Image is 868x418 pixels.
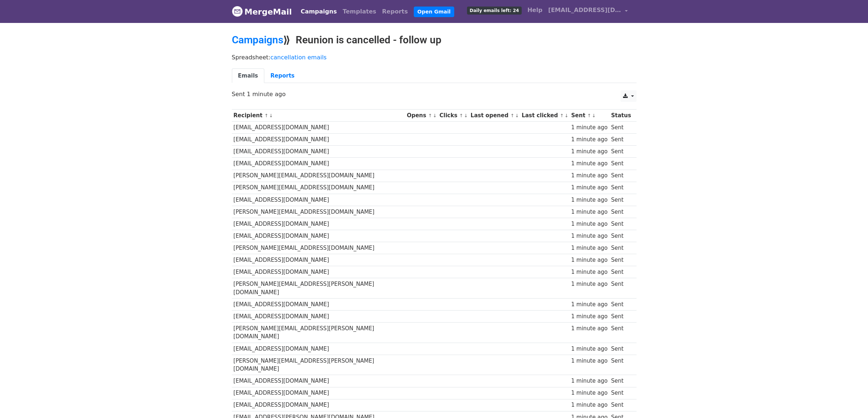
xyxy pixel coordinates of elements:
td: [PERSON_NAME][EMAIL_ADDRESS][DOMAIN_NAME] [232,182,405,194]
div: 1 minute ago [571,312,608,321]
td: [EMAIL_ADDRESS][DOMAIN_NAME] [232,299,405,311]
div: 1 minute ago [571,147,608,156]
td: Sent [609,134,632,146]
td: Sent [609,311,632,323]
td: [PERSON_NAME][EMAIL_ADDRESS][DOMAIN_NAME] [232,206,405,218]
div: 1 minute ago [571,171,608,180]
a: ↓ [515,113,519,118]
td: [EMAIL_ADDRESS][DOMAIN_NAME] [232,146,405,158]
div: 1 minute ago [571,300,608,309]
td: [PERSON_NAME][EMAIL_ADDRESS][PERSON_NAME][DOMAIN_NAME] [232,278,405,299]
span: [EMAIL_ADDRESS][DOMAIN_NAME] [548,6,621,15]
td: Sent [609,182,632,194]
a: Templates [340,4,379,19]
td: [EMAIL_ADDRESS][DOMAIN_NAME] [232,343,405,355]
td: [EMAIL_ADDRESS][DOMAIN_NAME] [232,122,405,134]
a: ↑ [264,113,268,118]
td: [EMAIL_ADDRESS][DOMAIN_NAME] [232,194,405,206]
td: [EMAIL_ADDRESS][DOMAIN_NAME] [232,230,405,242]
th: Status [609,110,632,122]
span: Daily emails left: 24 [467,7,521,15]
div: 1 minute ago [571,401,608,409]
td: [PERSON_NAME][EMAIL_ADDRESS][DOMAIN_NAME] [232,170,405,182]
iframe: Chat Widget [832,383,868,418]
td: Sent [609,355,632,375]
td: [EMAIL_ADDRESS][DOMAIN_NAME] [232,158,405,170]
div: 1 minute ago [571,268,608,276]
a: ↓ [464,113,468,118]
td: Sent [609,399,632,411]
div: 1 minute ago [571,123,608,132]
td: Sent [609,343,632,355]
div: 1 minute ago [571,232,608,240]
td: [EMAIL_ADDRESS][DOMAIN_NAME] [232,254,405,266]
td: [EMAIL_ADDRESS][DOMAIN_NAME] [232,387,405,399]
div: 1 minute ago [571,135,608,144]
th: Last opened [469,110,520,122]
td: Sent [609,170,632,182]
td: [PERSON_NAME][EMAIL_ADDRESS][PERSON_NAME][DOMAIN_NAME] [232,323,405,343]
td: [PERSON_NAME][EMAIL_ADDRESS][DOMAIN_NAME] [232,242,405,254]
td: [EMAIL_ADDRESS][DOMAIN_NAME] [232,134,405,146]
div: 1 minute ago [571,345,608,353]
div: 1 minute ago [571,377,608,385]
a: MergeMail [232,4,292,19]
td: Sent [609,158,632,170]
a: Campaigns [298,4,340,19]
h2: ⟫ Reunion is cancelled - follow up [232,34,637,46]
a: cancellation emails [270,54,327,61]
td: Sent [609,194,632,206]
a: Open Gmail [414,7,454,17]
td: Sent [609,278,632,299]
a: ↓ [564,113,568,118]
th: Opens [405,110,438,122]
div: 1 minute ago [571,159,608,168]
div: 1 minute ago [571,220,608,228]
th: Clicks [438,110,469,122]
div: 1 minute ago [571,280,608,288]
div: 1 minute ago [571,208,608,216]
div: 1 minute ago [571,324,608,333]
td: Sent [609,266,632,278]
a: ↑ [587,113,591,118]
a: Daily emails left: 24 [464,3,524,17]
td: Sent [609,230,632,242]
td: Sent [609,387,632,399]
td: Sent [609,122,632,134]
td: Sent [609,375,632,387]
a: [EMAIL_ADDRESS][DOMAIN_NAME] [545,3,631,20]
div: 1 minute ago [571,357,608,365]
p: Sent 1 minute ago [232,90,637,98]
td: [PERSON_NAME][EMAIL_ADDRESS][PERSON_NAME][DOMAIN_NAME] [232,355,405,375]
div: 1 minute ago [571,184,608,192]
td: Sent [609,146,632,158]
a: ↓ [592,113,596,118]
td: [EMAIL_ADDRESS][DOMAIN_NAME] [232,218,405,230]
a: Help [525,3,545,17]
td: Sent [609,323,632,343]
td: [EMAIL_ADDRESS][DOMAIN_NAME] [232,399,405,411]
td: Sent [609,299,632,311]
a: Reports [379,4,411,19]
th: Last clicked [520,110,569,122]
img: MergeMail logo [232,6,243,17]
p: Spreadsheet: [232,54,637,61]
a: ↑ [428,113,432,118]
a: Emails [232,68,264,83]
a: ↑ [459,113,463,118]
td: Sent [609,206,632,218]
a: ↓ [433,113,437,118]
a: ↑ [560,113,564,118]
div: 1 minute ago [571,389,608,397]
div: 1 minute ago [571,256,608,264]
td: Sent [609,242,632,254]
a: ↓ [269,113,273,118]
td: Sent [609,254,632,266]
div: 1 minute ago [571,196,608,204]
td: [EMAIL_ADDRESS][DOMAIN_NAME] [232,375,405,387]
td: Sent [609,218,632,230]
th: Recipient [232,110,405,122]
div: 1 minute ago [571,244,608,252]
a: ↑ [510,113,514,118]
